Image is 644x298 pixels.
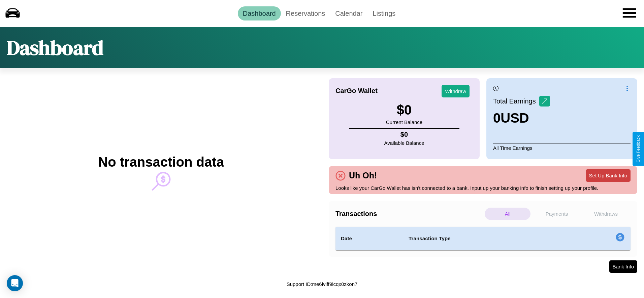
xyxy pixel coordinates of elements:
[7,34,103,61] h1: Dashboard
[384,138,424,147] p: Available Balance
[583,208,629,220] p: Withdraws
[386,118,422,127] p: Current Balance
[98,155,224,170] h2: No transaction data
[386,102,422,118] h3: $ 0
[609,260,637,273] button: Bank Info
[493,143,631,153] p: All Time Earnings
[485,208,530,220] p: All
[335,210,483,218] h4: Transactions
[330,6,367,20] a: Calendar
[335,87,378,95] h4: CarGo Wallet
[384,131,424,138] h4: $ 0
[7,275,23,291] div: Open Intercom Messenger
[586,169,631,182] button: Set Up Bank Info
[534,208,580,220] p: Payments
[367,6,400,20] a: Listings
[636,135,641,163] div: Give Feedback
[281,6,330,20] a: Reservations
[493,95,539,107] p: Total Earnings
[442,85,470,97] button: Withdraw
[238,6,281,20] a: Dashboard
[287,280,358,289] p: Support ID: me6iviff9icqx0zkon7
[409,235,561,243] h4: Transaction Type
[341,235,398,243] h4: Date
[493,111,550,126] h3: 0 USD
[346,171,380,180] h4: Uh Oh!
[335,183,631,193] p: Looks like your CarGo Wallet has isn't connected to a bank. Input up your banking info to finish ...
[335,227,631,250] table: simple table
